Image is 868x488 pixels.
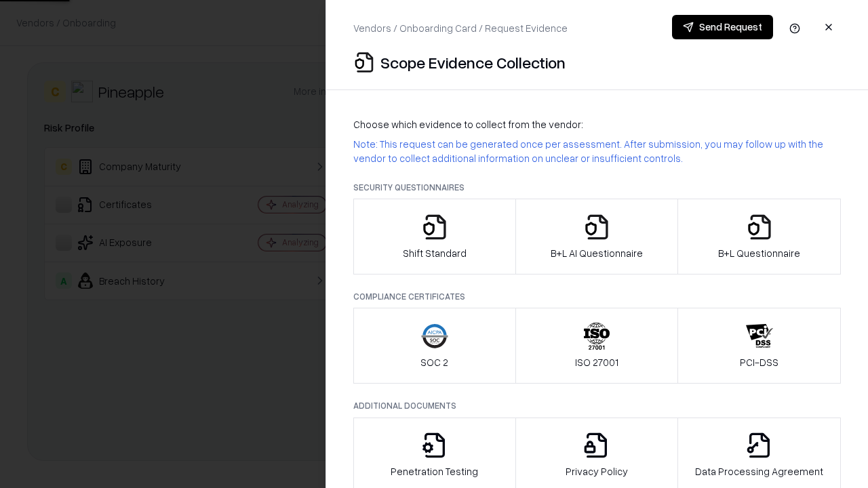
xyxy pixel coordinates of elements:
p: PCI-DSS [740,355,778,369]
p: Scope Evidence Collection [380,52,566,73]
p: B+L AI Questionnaire [551,246,643,260]
button: PCI-DSS [677,308,841,384]
p: SOC 2 [420,355,448,369]
button: Send Request [672,15,773,39]
p: Vendors / Onboarding Card / Request Evidence [353,21,568,35]
button: SOC 2 [353,308,516,384]
p: B+L Questionnaire [718,246,800,260]
button: B+L AI Questionnaire [515,199,679,274]
p: Shift Standard [403,246,467,260]
button: B+L Questionnaire [677,199,841,274]
p: Penetration Testing [391,464,478,479]
p: ISO 27001 [575,355,618,369]
p: Security Questionnaires [353,182,841,193]
p: Data Processing Agreement [695,464,823,479]
p: Note: This request can be generated once per assessment. After submission, you may follow up with... [353,137,841,165]
p: Compliance Certificates [353,291,841,302]
button: ISO 27001 [515,308,679,384]
p: Additional Documents [353,400,841,411]
p: Privacy Policy [566,464,628,479]
p: Choose which evidence to collect from the vendor: [353,117,841,131]
button: Shift Standard [353,199,516,274]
